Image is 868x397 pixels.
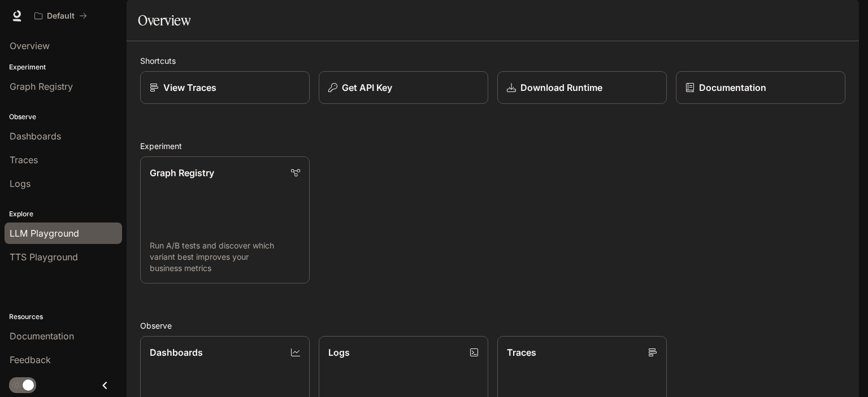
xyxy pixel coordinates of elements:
h2: Shortcuts [140,55,845,67]
button: Get API Key [319,71,488,104]
p: Download Runtime [520,81,602,94]
h2: Observe [140,320,845,331]
p: Default [47,11,75,21]
p: Traces [507,346,536,359]
a: View Traces [140,71,310,104]
h2: Experiment [140,140,845,152]
h1: Overview [138,9,190,32]
p: Dashboards [150,346,203,359]
a: Documentation [676,71,845,104]
a: Download Runtime [497,71,667,104]
p: Graph Registry [150,166,214,180]
p: Documentation [699,81,766,94]
p: Logs [328,346,350,359]
p: Run A/B tests and discover which variant best improves your business metrics [150,240,300,274]
a: Graph RegistryRun A/B tests and discover which variant best improves your business metrics [140,156,310,283]
p: View Traces [163,81,216,94]
button: All workspaces [29,5,92,27]
p: Get API Key [342,81,392,94]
